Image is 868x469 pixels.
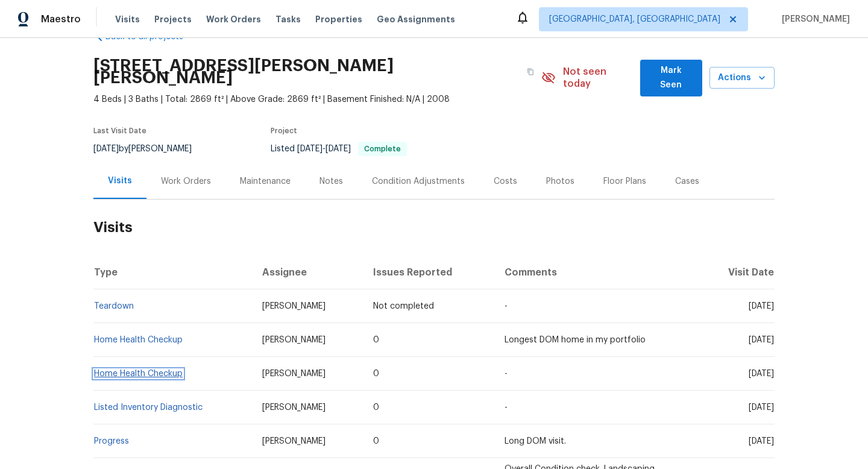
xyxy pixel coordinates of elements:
[505,302,508,310] span: -
[719,71,765,86] span: Actions
[520,61,541,83] button: Copy Address
[495,256,699,289] th: Comments
[563,66,633,90] span: Not seen today
[363,256,495,289] th: Issues Reported
[154,13,192,25] span: Projects
[603,175,646,187] div: Floor Plans
[373,437,379,445] span: 0
[372,175,465,187] div: Condition Adjustments
[505,370,508,378] span: -
[240,175,291,187] div: Maintenance
[749,437,774,445] span: [DATE]
[675,175,699,187] div: Cases
[505,336,646,344] span: Longest DOM home in my portfolio
[93,142,206,156] div: by [PERSON_NAME]
[206,13,261,25] span: Work Orders
[271,145,407,153] span: Listed
[161,175,211,187] div: Work Orders
[93,200,775,256] h2: Visits
[262,336,325,344] span: [PERSON_NAME]
[93,60,520,84] h2: [STREET_ADDRESS][PERSON_NAME][PERSON_NAME]
[94,336,183,344] a: Home Health Checkup
[319,175,343,187] div: Notes
[262,302,325,310] span: [PERSON_NAME]
[749,302,774,310] span: [DATE]
[777,13,850,25] span: [PERSON_NAME]
[275,15,301,24] span: Tasks
[549,13,720,25] span: [GEOGRAPHIC_DATA], [GEOGRAPHIC_DATA]
[253,256,363,289] th: Assignee
[749,403,774,412] span: [DATE]
[93,127,146,134] span: Last Visit Date
[325,145,351,153] span: [DATE]
[749,370,774,378] span: [DATE]
[93,93,541,105] span: 4 Beds | 3 Baths | Total: 2869 ft² | Above Grade: 2869 ft² | Basement Finished: N/A | 2008
[373,370,379,378] span: 0
[494,175,517,187] div: Costs
[640,60,702,96] button: Mark Seen
[262,370,325,378] span: [PERSON_NAME]
[749,336,774,344] span: [DATE]
[115,13,140,25] span: Visits
[373,302,434,310] span: Not completed
[650,63,693,93] span: Mark Seen
[271,127,297,134] span: Project
[41,13,81,25] span: Maestro
[94,302,134,310] a: Teardown
[505,403,508,412] span: -
[377,13,455,25] span: Geo Assignments
[94,437,129,445] a: Progress
[108,175,132,187] div: Visits
[315,13,362,25] span: Properties
[373,403,379,412] span: 0
[94,370,183,378] a: Home Health Checkup
[262,403,325,412] span: [PERSON_NAME]
[297,145,351,153] span: -
[93,145,119,153] span: [DATE]
[93,256,253,289] th: Type
[546,175,574,187] div: Photos
[709,67,775,89] button: Actions
[262,437,325,445] span: [PERSON_NAME]
[373,336,379,344] span: 0
[505,437,566,445] span: Long DOM visit.
[359,145,406,153] span: Complete
[699,256,775,289] th: Visit Date
[94,403,203,412] a: Listed Inventory Diagnostic
[297,145,322,153] span: [DATE]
